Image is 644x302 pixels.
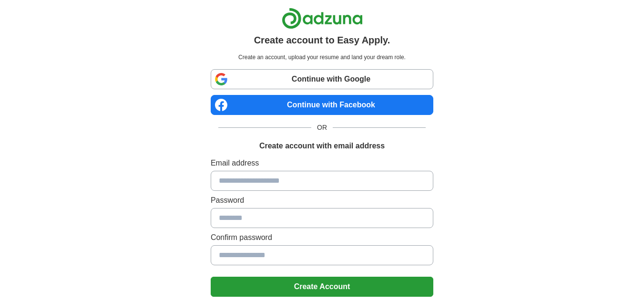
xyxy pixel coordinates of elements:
button: Create Account [211,277,433,297]
h1: Create account to Easy Apply. [254,33,390,47]
a: Continue with Google [211,69,433,89]
img: Adzuna logo [282,8,363,29]
a: Continue with Facebook [211,95,433,115]
h1: Create account with email address [259,140,385,152]
label: Password [211,195,433,206]
span: OR [311,123,333,133]
label: Email address [211,157,433,169]
p: Create an account, upload your resume and land your dream role. [213,53,431,62]
label: Confirm password [211,232,433,243]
